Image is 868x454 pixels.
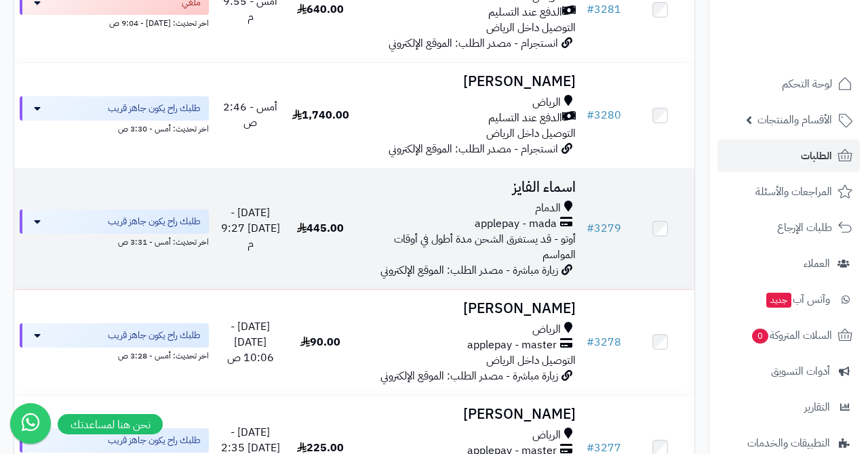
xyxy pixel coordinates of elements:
[20,234,209,248] div: اخر تحديث: أمس - 3:31 ص
[488,110,562,126] span: الدفع عند التسليم
[717,247,860,280] a: العملاء
[532,428,561,443] span: الرياض
[587,220,621,236] a: #3279
[227,318,274,366] span: [DATE] - [DATE] 10:06 ص
[765,290,830,309] span: وآتس آب
[752,329,768,344] span: 0
[360,407,576,422] h3: [PERSON_NAME]
[20,15,209,29] div: اخر تحديث: [DATE] - 9:04 ص
[223,99,277,131] span: أمس - 2:46 ص
[475,216,557,232] span: applepay - mada
[717,211,860,244] a: طلبات الإرجاع
[488,5,562,20] span: الدفع عند التسليم
[587,334,621,350] a: #3278
[108,102,201,115] span: طلبك راح يكون جاهز قريب
[801,146,832,165] span: الطلبات
[380,262,558,278] span: زيارة مباشرة - مصدر الطلب: الموقع الإلكتروني
[486,352,576,369] span: التوصيل داخل الرياض
[360,180,576,195] h3: اسماء الفايز
[717,355,860,388] a: أدوات التسويق
[297,1,344,18] span: 640.00
[751,326,832,345] span: السلات المتروكة
[717,283,860,316] a: وآتس آبجديد
[717,319,860,352] a: السلات المتروكة0
[297,220,344,236] span: 445.00
[360,301,576,316] h3: [PERSON_NAME]
[108,434,201,447] span: طلبك راح يكون جاهز قريب
[804,398,830,417] span: التقارير
[532,322,561,337] span: الرياض
[717,391,860,424] a: التقارير
[532,95,561,110] span: الرياض
[389,141,558,157] span: انستجرام - مصدر الطلب: الموقع الإلكتروني
[757,110,832,129] span: الأقسام والمنتجات
[394,231,576,263] span: أوتو - قد يستغرق الشحن مدة أطول في أوقات المواسم
[587,107,621,123] a: #3280
[717,176,860,208] a: المراجعات والأسئلة
[20,121,209,135] div: اخر تحديث: أمس - 3:30 ص
[766,293,791,308] span: جديد
[486,125,576,142] span: التوصيل داخل الرياض
[467,337,557,353] span: applepay - master
[108,329,201,342] span: طلبك راح يكون جاهز قريب
[747,434,830,453] span: التطبيقات والخدمات
[804,254,830,273] span: العملاء
[535,201,561,216] span: الدمام
[587,107,594,123] span: #
[587,334,594,350] span: #
[292,107,349,123] span: 1,740.00
[587,220,594,236] span: #
[300,334,340,350] span: 90.00
[360,74,576,89] h3: [PERSON_NAME]
[108,215,201,228] span: طلبك راح يكون جاهز قريب
[380,368,558,384] span: زيارة مباشرة - مصدر الطلب: الموقع الإلكتروني
[755,182,832,201] span: المراجعات والأسئلة
[389,35,558,51] span: انستجرام - مصدر الطلب: الموقع الإلكتروني
[587,1,621,18] a: #3281
[587,1,594,18] span: #
[777,218,832,237] span: طلبات الإرجاع
[717,140,860,172] a: الطلبات
[782,75,832,94] span: لوحة التحكم
[486,20,576,36] span: التوصيل داخل الرياض
[771,362,830,381] span: أدوات التسويق
[221,205,280,252] span: [DATE] - [DATE] 9:27 م
[20,348,209,362] div: اخر تحديث: أمس - 3:28 ص
[717,68,860,100] a: لوحة التحكم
